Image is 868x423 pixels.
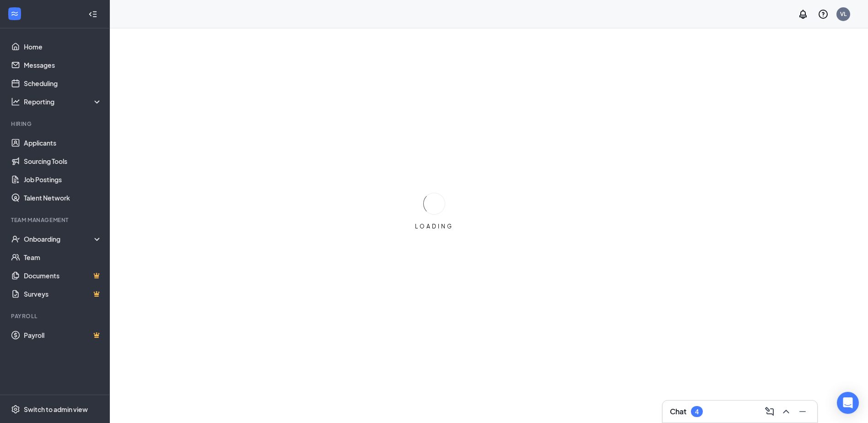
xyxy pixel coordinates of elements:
[24,74,102,92] a: Scheduling
[24,326,102,344] a: PayrollCrown
[670,407,686,417] h3: Chat
[88,10,97,19] svg: Collapse
[411,222,457,230] div: LOADING
[24,56,102,74] a: Messages
[840,10,846,18] div: VL
[24,285,102,303] a: SurveysCrown
[24,134,102,152] a: Applicants
[10,9,19,18] svg: WorkstreamLogo
[837,392,859,414] div: Open Intercom Messenger
[11,216,100,224] div: Team Management
[11,405,20,414] svg: Settings
[24,38,102,56] a: Home
[11,234,20,244] svg: UserCheck
[797,406,808,417] svg: Minimize
[695,408,699,416] div: 4
[762,404,777,419] button: ComposeMessage
[24,152,102,170] a: Sourcing Tools
[24,97,102,106] div: Reporting
[818,9,829,20] svg: QuestionInfo
[798,9,809,20] svg: Notifications
[24,248,102,266] a: Team
[24,234,94,244] div: Onboarding
[24,266,102,285] a: DocumentsCrown
[764,406,775,417] svg: ComposeMessage
[24,189,102,207] a: Talent Network
[795,404,810,419] button: Minimize
[11,312,100,320] div: Payroll
[11,97,20,106] svg: Analysis
[24,405,88,414] div: Switch to admin view
[11,120,100,128] div: Hiring
[24,170,102,189] a: Job Postings
[781,406,792,417] svg: ChevronUp
[779,404,793,419] button: ChevronUp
